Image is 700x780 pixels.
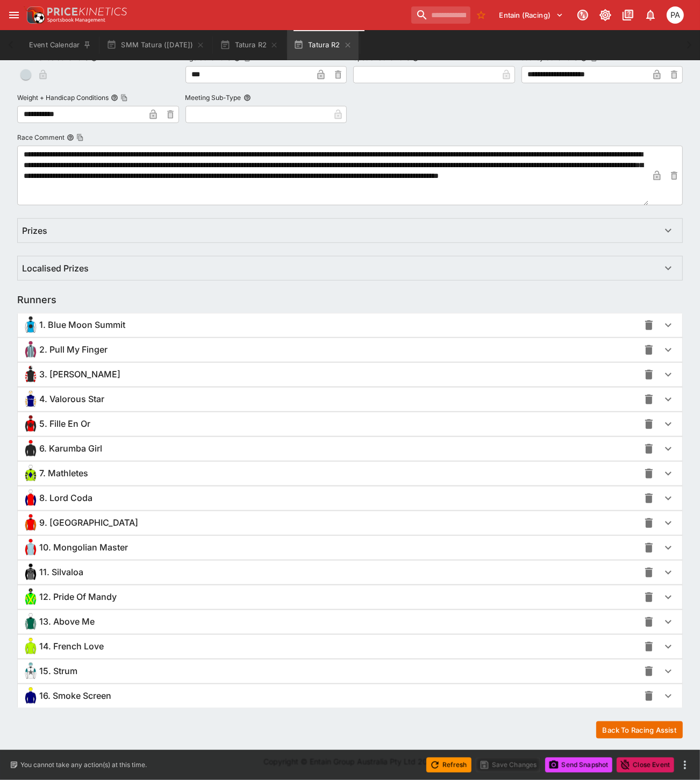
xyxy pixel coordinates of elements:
button: Copy To Clipboard [120,94,128,102]
span: 4. Valorous Star [39,393,104,405]
img: seta-muro_64x64.png [22,366,39,383]
span: 12. Pride Of Mandy [39,591,117,603]
img: PriceKinetics Logo [24,4,45,26]
div: Peter Addley [667,6,684,24]
span: 15. Strum [39,665,77,677]
img: fille-en-or_64x64.png [22,416,39,433]
p: Meeting Sub-Type [185,93,241,102]
img: mongolian-master_64x64.png [22,539,39,556]
img: Sportsbook Management [47,18,105,23]
button: No Bookmarks [473,6,490,24]
span: 1. Blue Moon Summit [39,319,125,331]
img: pull-my-finger_64x64.png [22,341,39,359]
span: 14. French Love [39,641,104,652]
input: search [411,6,470,24]
button: Back To Racing Assist [596,721,683,739]
span: 8. Lord Coda [39,492,92,504]
img: valorous-star_64x64.png [22,391,39,408]
img: above-me_64x64.png [22,613,39,631]
span: 2. Pull My Finger [39,344,108,355]
p: Weight + Handicap Conditions [17,93,109,102]
button: Notifications [641,5,660,25]
button: Race CommentCopy To Clipboard [67,134,74,141]
img: silvaloa_64x64.png [22,564,39,581]
span: 13. Above Me [39,616,95,627]
span: 6. Karumba Girl [39,443,102,454]
span: 11. Silvaloa [39,567,83,578]
span: 10. Mongolian Master [39,542,128,553]
span: 7. Mathletes [39,468,88,479]
img: karumba-girl_64x64.png [22,440,39,457]
button: Send Snapshot [545,757,612,772]
span: 9. [GEOGRAPHIC_DATA] [39,517,138,528]
img: smoke-screen_64x64.png [22,688,39,705]
p: Race Comment [17,133,65,142]
h5: Runners [17,294,56,306]
button: Connected to PK [573,5,592,25]
button: Peter Addley [663,3,687,27]
button: Toggle light/dark mode [596,5,615,25]
button: Weight + Handicap ConditionsCopy To Clipboard [111,94,118,102]
button: Tatura R2 [287,30,359,60]
span: 3. [PERSON_NAME] [39,369,120,380]
img: strum_64x64.png [22,663,39,680]
h6: Localised Prizes [22,263,89,274]
img: PriceKinetics [47,8,127,16]
button: Documentation [618,5,638,25]
img: pride-of-mandy_64x64.png [22,589,39,606]
button: SMM Tatura ([DATE]) [100,30,211,60]
span: 5. Fille En Or [39,418,90,430]
button: more [678,758,691,771]
img: lord-coda_64x64.png [22,490,39,507]
button: Tatura R2 [213,30,285,60]
img: macristal-house_64x64.png [22,514,39,532]
p: You cannot take any action(s) at this time. [20,760,147,770]
button: Meeting Sub-Type [244,94,251,102]
button: Event Calendar [23,30,98,60]
button: open drawer [4,5,24,25]
h6: Prizes [22,225,47,237]
button: Select Tenant [493,6,570,24]
span: 16. Smoke Screen [39,690,111,702]
button: Refresh [426,757,472,772]
button: Copy To Clipboard [76,134,84,141]
img: mathletes_64x64.png [22,465,39,482]
img: french-love_64x64.png [22,638,39,655]
button: Close Event [617,757,674,772]
img: blue-moon-summit_64x64.png [22,317,39,334]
